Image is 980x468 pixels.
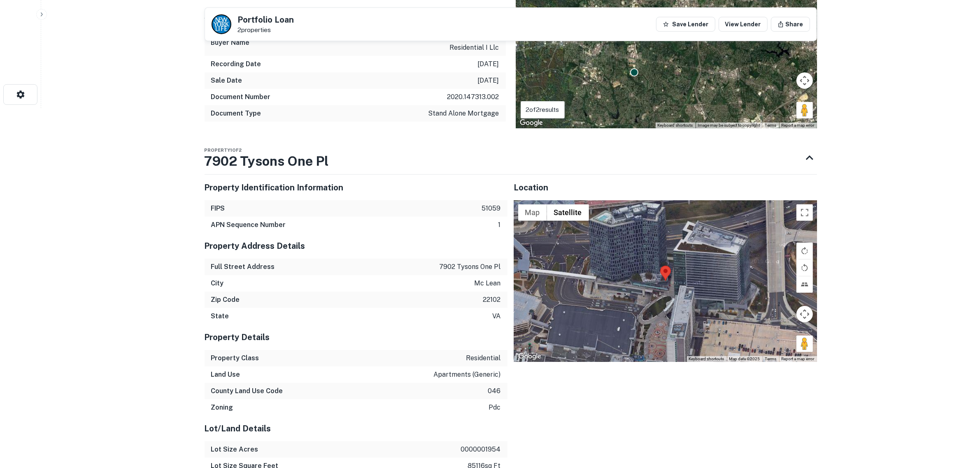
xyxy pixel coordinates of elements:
[447,92,499,102] p: 2020.147313.002
[211,403,233,412] h6: Zoning
[719,17,768,32] a: View Lender
[211,38,250,48] h6: Buyer Name
[440,262,501,272] p: 7902 tysons one pl
[211,220,286,230] h6: APN Sequence Number
[211,278,224,288] h6: City
[466,353,501,363] p: residential
[428,109,499,118] p: stand alone mortgage
[698,123,760,127] span: Image may be subject to copyright
[518,118,545,128] img: Google
[461,445,501,454] p: 0000001954
[489,403,501,412] p: pdc
[514,181,817,194] h5: Location
[211,92,271,102] h6: Document Number
[211,295,240,305] h6: Zip Code
[498,220,501,230] p: 1
[475,278,501,288] p: mc lean
[771,17,810,32] button: Share
[434,370,501,380] p: apartments (generic)
[205,141,817,174] div: Property1of27902 Tysons One Pl
[205,240,507,252] h5: Property Address Details
[656,17,715,32] button: Save Lender
[939,402,980,442] iframe: Chat Widget
[796,259,813,276] button: Rotate map counterclockwise
[211,59,261,69] h6: Recording Date
[782,123,815,127] a: Report a map error
[205,422,507,435] h5: Lot/Land Details
[493,311,501,321] p: va
[796,336,813,352] button: Drag Pegman onto the map to open Street View
[238,16,294,24] h5: Portfolio Loan
[211,445,258,454] h6: Lot Size Acres
[796,204,813,221] button: Toggle fullscreen view
[482,204,501,213] p: 51059
[483,295,501,305] p: 22102
[211,262,275,272] h6: Full Street Address
[796,276,813,293] button: Tilt map
[765,357,777,361] a: Terms
[796,102,813,118] button: Drag Pegman onto the map to open Street View
[526,105,559,115] p: 2 of 2 results
[689,356,724,362] button: Keyboard shortcuts
[729,357,760,361] span: Map data ©2025
[205,331,507,343] h5: Property Details
[658,123,693,128] button: Keyboard shortcuts
[478,76,499,86] p: [DATE]
[516,351,543,362] img: Google
[205,148,242,153] span: Property 1 of 2
[211,386,283,396] h6: County Land Use Code
[211,353,259,363] h6: Property Class
[518,118,545,128] a: Open this area in Google Maps (opens a new window)
[238,26,294,34] p: 2 properties
[425,33,499,53] p: tysons corner residential i llc
[211,109,261,118] h6: Document Type
[205,181,507,194] h5: Property Identification Information
[518,204,547,221] button: Show street map
[211,76,242,86] h6: Sale Date
[211,311,229,321] h6: State
[211,370,240,380] h6: Land Use
[478,59,499,69] p: [DATE]
[516,351,543,362] a: Open this area in Google Maps (opens a new window)
[782,357,815,361] a: Report a map error
[765,123,777,127] a: Terms
[211,204,225,213] h6: FIPS
[796,72,813,89] button: Map camera controls
[796,306,813,322] button: Map camera controls
[796,243,813,259] button: Rotate map clockwise
[488,386,501,396] p: 046
[205,151,329,171] h3: 7902 Tysons One Pl
[547,204,589,221] button: Show satellite imagery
